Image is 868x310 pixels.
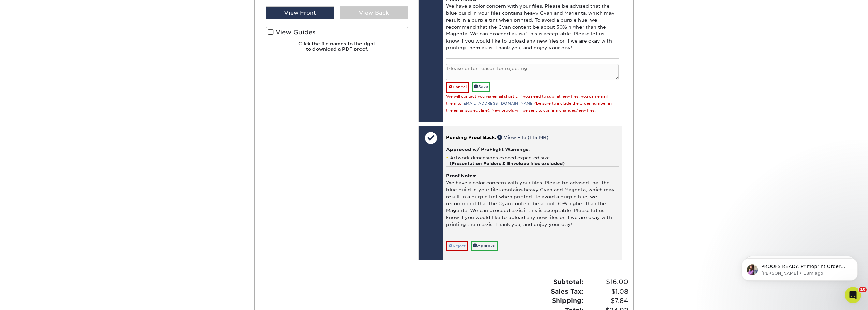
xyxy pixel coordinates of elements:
h4: Approved w/ PreFlight Warnings: [446,147,618,152]
a: Approve [471,241,498,251]
div: View Back [340,6,408,19]
a: [EMAIL_ADDRESS][DOMAIN_NAME] [461,101,534,106]
span: 10 [859,287,867,292]
a: View File (1.15 MB) [497,135,548,140]
strong: Proof Notes: [446,173,476,178]
li: Artwork dimensions exceed expected size. [446,155,618,166]
strong: Subtotal: [553,278,584,285]
h6: Click the file names to the right to download a PDF proof. [266,41,408,58]
a: Save [472,82,490,92]
small: We will contact you via email shortly. If you need to submit new files, you can email them to (be... [446,94,612,113]
span: Pending Proof Back: [446,135,496,140]
strong: (Presentation Folders & Envelope files excluded) [450,161,565,166]
label: View Guides [266,27,408,37]
a: Reject [446,241,468,251]
div: We have a color concern with your files. Please be advised that the blue build in your files cont... [446,166,618,235]
iframe: Intercom live chat [845,287,861,303]
a: Cancel [446,82,469,93]
iframe: Intercom notifications message [732,244,868,292]
strong: Shipping: [552,297,584,304]
span: $1.08 [586,287,628,296]
span: $7.84 [586,296,628,306]
strong: Sales Tax: [551,288,584,295]
span: $16.00 [586,277,628,287]
div: View Front [266,6,334,19]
